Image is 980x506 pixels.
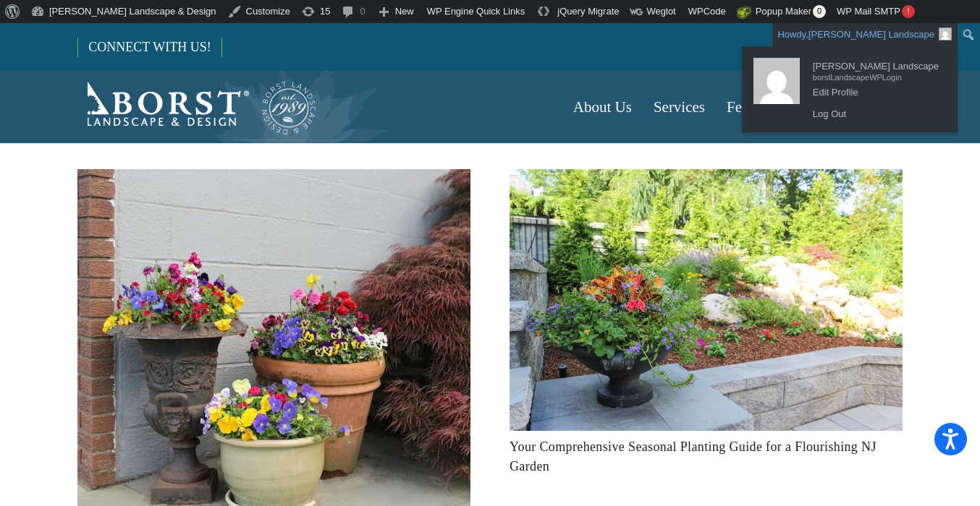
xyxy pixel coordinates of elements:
span: ! [902,5,915,18]
span: About Us [573,98,632,116]
a: Spring Annuals Planting Guide: Best Flowers for Vibrant Color [77,173,470,187]
img: seasonal-planting-guide [510,169,903,431]
a: About Us [562,71,643,143]
span: [PERSON_NAME] Landscape [813,55,939,68]
span: [PERSON_NAME] Landscape [808,29,934,40]
ul: Howdy, Borst Landscape [742,46,958,132]
span: Edit Profile [813,81,939,94]
a: [PHONE_NUMBER] [770,40,903,54]
a: Services [643,71,716,143]
span: borstLandscapeWPLogin [813,68,939,81]
a: Borst-Logo [77,78,318,136]
span: Featured [727,98,780,116]
a: Featured [716,71,790,143]
a: CONNECT WITH US! [78,30,221,64]
a: Your Comprehensive Seasonal Planting Guide for a Flourishing NJ Garden [510,439,876,473]
a: Howdy, [772,23,958,46]
a: Your Comprehensive Seasonal Planting Guide for a Flourishing NJ Garden [510,173,903,187]
span: 0 [813,5,826,18]
span: Services [654,98,705,116]
a: Log Out [806,105,946,124]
